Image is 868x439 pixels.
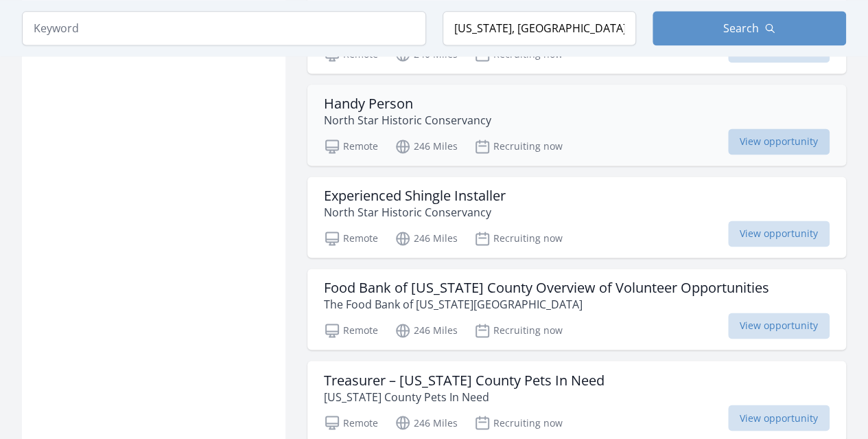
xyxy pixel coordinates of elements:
p: North Star Historic Conservancy [324,112,491,128]
h3: Handy Person [324,95,491,112]
h3: Treasurer – [US_STATE] County Pets In Need [324,372,605,388]
h3: Experienced Shingle Installer [324,188,506,204]
p: 246 Miles [395,138,458,155]
p: Remote [324,414,378,431]
button: Search [653,11,846,45]
p: The Food Bank of [US_STATE][GEOGRAPHIC_DATA] [324,296,769,313]
p: 246 Miles [395,322,458,339]
p: 246 Miles [395,414,458,431]
p: Remote [324,138,378,155]
a: Food Bank of [US_STATE] County Overview of Volunteer Opportunities The Food Bank of [US_STATE][GE... [307,269,846,350]
p: North Star Historic Conservancy [324,204,506,221]
p: Recruiting now [474,138,563,155]
input: Location [443,11,636,45]
p: Recruiting now [474,414,563,431]
p: Remote [324,230,378,247]
p: Recruiting now [474,322,563,339]
a: Experienced Shingle Installer North Star Historic Conservancy Remote 246 Miles Recruiting now Vie... [307,177,846,258]
a: Handy Person North Star Historic Conservancy Remote 246 Miles Recruiting now View opportunity [307,85,846,166]
span: Search [723,20,759,36]
span: View opportunity [728,405,830,431]
span: View opportunity [728,313,830,339]
span: View opportunity [728,128,830,155]
h3: Food Bank of [US_STATE] County Overview of Volunteer Opportunities [324,280,769,296]
span: View opportunity [728,221,830,247]
p: [US_STATE] County Pets In Need [324,388,605,405]
p: Recruiting now [474,230,563,247]
p: 246 Miles [395,230,458,247]
p: Remote [324,322,378,339]
input: Keyword [22,11,426,45]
